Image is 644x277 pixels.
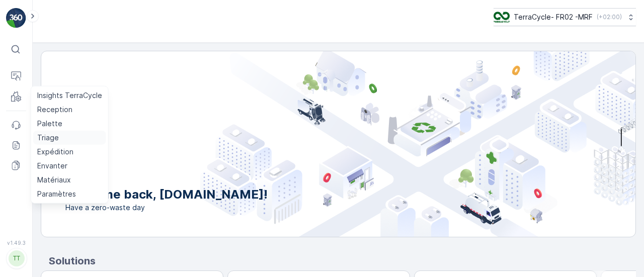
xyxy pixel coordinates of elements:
[514,12,593,22] p: TerraCycle- FR02 -MRF
[65,187,268,203] p: Welcome back, [DOMAIN_NAME]!
[65,203,268,213] span: Have a zero-waste day
[494,8,636,26] button: TerraCycle- FR02 -MRF(+02:00)
[597,13,622,21] p: ( +02:00 )
[6,8,26,28] img: logo
[49,253,636,268] p: Solutions
[200,51,635,237] img: city illustration
[494,12,510,23] img: terracycle.png
[6,240,26,246] span: v 1.49.3
[9,250,25,266] div: TT
[6,248,26,269] button: TT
